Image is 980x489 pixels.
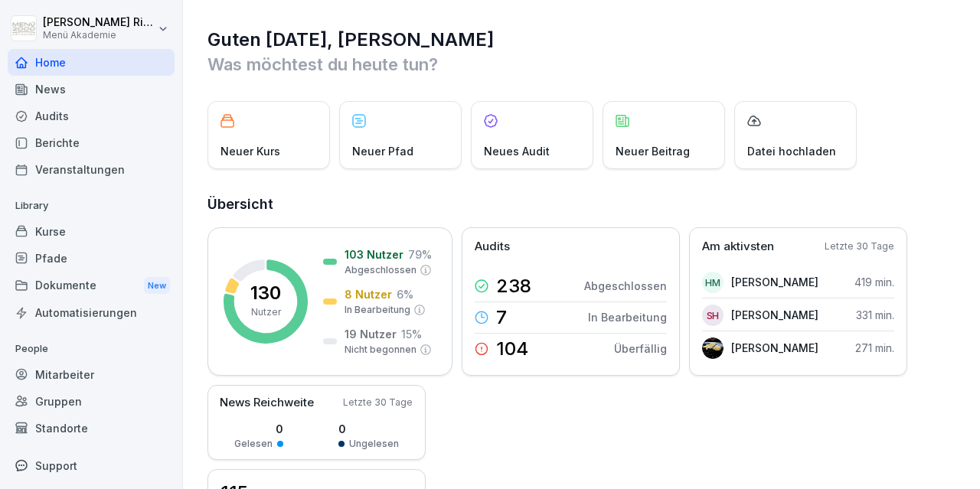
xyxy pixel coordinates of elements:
div: New [144,277,170,295]
a: Veranstaltungen [8,156,175,183]
p: Neuer Kurs [220,143,280,159]
a: Berichte [8,129,175,156]
a: Mitarbeiter [8,361,175,388]
p: 238 [496,277,531,295]
p: 7 [496,308,507,327]
p: Neuer Beitrag [616,143,690,159]
p: Datei hochladen [747,143,836,159]
p: 103 Nutzer [345,246,403,262]
p: Abgeschlossen [345,263,416,277]
a: Pfade [8,245,175,272]
p: 271 min. [855,340,894,356]
p: 15 % [401,326,422,342]
p: Am aktivsten [702,238,774,256]
p: 8 Nutzer [345,286,392,302]
p: Neues Audit [484,143,550,159]
p: 419 min. [854,274,894,290]
p: 0 [338,421,399,437]
p: Nutzer [251,305,281,319]
a: DokumenteNew [8,272,175,300]
h1: Guten [DATE], [PERSON_NAME] [207,28,957,52]
p: 79 % [408,246,432,262]
p: [PERSON_NAME] [731,307,818,323]
p: [PERSON_NAME] [731,274,818,290]
a: Audits [8,103,175,129]
p: Library [8,194,175,218]
p: News Reichweite [220,394,314,412]
p: Menü Akademie [43,30,155,41]
div: SH [702,305,724,326]
p: People [8,337,175,361]
p: Gelesen [234,437,273,451]
p: In Bearbeitung [345,303,410,317]
a: Kurse [8,218,175,245]
p: 130 [250,284,281,302]
p: Was möchtest du heute tun? [207,52,957,77]
div: Support [8,452,175,479]
p: 19 Nutzer [345,326,397,342]
p: [PERSON_NAME] [731,340,818,356]
p: 6 % [397,286,413,302]
p: In Bearbeitung [588,309,667,325]
p: Letzte 30 Tage [343,396,413,409]
a: News [8,76,175,103]
p: 0 [234,421,283,437]
p: [PERSON_NAME] Riediger [43,16,155,29]
a: Home [8,49,175,76]
p: Überfällig [614,341,667,357]
p: Nicht begonnen [345,343,416,357]
a: Standorte [8,415,175,442]
p: Abgeschlossen [584,278,667,294]
div: HM [702,272,724,293]
p: 104 [496,340,528,358]
p: Ungelesen [349,437,399,451]
img: wwvw6p51j0hspjxtk4xras49.png [702,337,724,359]
h2: Übersicht [207,194,957,215]
p: Letzte 30 Tage [825,240,894,253]
a: Automatisierungen [8,299,175,326]
p: Audits [475,238,510,256]
p: 331 min. [856,307,894,323]
div: Dokumente [8,272,175,300]
p: Neuer Pfad [352,143,413,159]
a: Gruppen [8,388,175,415]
